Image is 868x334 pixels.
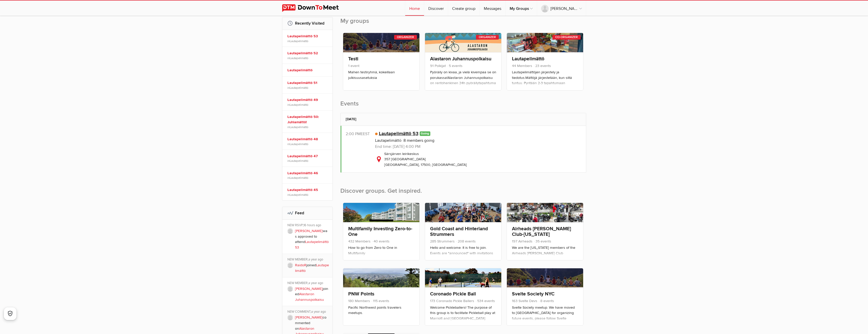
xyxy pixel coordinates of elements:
a: Lautapelimättö [290,159,308,163]
a: Lautapelimättö [290,86,308,90]
span: 23 events [533,64,551,68]
a: Lautapelimättö 50: Juhlamättö! [287,114,329,125]
a: Lautapelimättö 46 [287,170,329,176]
span: 534 events [475,299,495,303]
span: in [287,86,329,90]
div: NEW MEMBER, [287,257,329,262]
span: 35 events [533,239,551,243]
a: Discover [424,1,448,16]
span: 285 Strummers [430,239,455,243]
p: was approved to attend [295,228,329,250]
span: 208 events [456,239,476,243]
span: a year ago [308,281,323,285]
a: Home [405,1,424,16]
a: [PERSON_NAME] [537,1,586,16]
a: Lautapelimättö 53 [379,131,418,137]
a: Create group [448,1,479,16]
a: Lautapelimättö 49 [287,97,329,103]
div: NEW RSVP, [287,223,329,228]
a: [PERSON_NAME] [295,315,323,320]
p: Welcome Pickleballers! The purpose of this group is to facilitate Pickleball play at Marriott and... [430,305,496,330]
span: in [287,56,329,60]
span: 5 events [447,64,463,68]
span: Going [420,131,431,136]
div: Organizer [476,35,499,40]
span: a year ago [311,310,326,314]
a: Multifamily Investing Zero-to-One [348,226,412,237]
h2: Events [340,100,586,113]
a: Lautapelimättö [290,176,308,180]
a: Lautapelimättö 51 [287,80,329,86]
span: 1 event [348,64,359,68]
span: in [287,176,329,180]
a: PNW Points [348,291,374,297]
div: Organizer [394,35,417,40]
span: in [287,142,329,146]
img: DownToMeet [282,4,347,12]
p: Svelte Society meetup. We have moved to [GEOGRAPHIC_DATA] for organizing future events, please fo... [512,305,578,330]
div: NEW MEMBER, [287,281,329,286]
a: Lautapelimättö [290,39,308,43]
span: 16 hours ago [303,223,321,227]
p: Mahen testiryhmä, kokeillaan julkisuusasetuksia [348,69,414,80]
a: Lautapelimättö 48 [287,136,329,142]
span: 197 Airheads [512,239,532,243]
a: [PERSON_NAME] [295,287,323,291]
p: Lautapelimättöjen järjestely ja tiedotus.Mättöjä järjestetään, kun siltä tuntuu. Pyritään 2-3 tap... [512,69,578,95]
a: Coronado Pickle Ball [430,291,476,297]
span: 163 Svelte Devs [512,299,537,303]
a: Lautapelimättö [290,56,308,60]
a: Alastaron Juhannuspolkaisu [295,292,324,302]
h2: Discover groups. Get inspired. [340,179,586,200]
div: 2:00 PM [346,131,375,137]
span: 44 Members [512,64,532,68]
a: Lautapelimättö [295,263,329,273]
a: Lautapelimättö [512,56,544,62]
h2: My groups [340,17,586,30]
a: [PERSON_NAME] [295,229,323,233]
a: Airheads [PERSON_NAME] Club-[US_STATE] [512,226,571,237]
p: Hello and welcome. It is free to join. Events are "announced" with invitations sent out to member... [430,245,496,270]
h2: [DATE] [346,113,581,125]
p: Pyöräily on kivaa, ja vielä kivempaa se on porukassa!Alastaron Juhannuspolkaisu on rentohenkinen ... [430,69,496,95]
div: Co-Organizer [552,35,581,40]
span: in [287,39,329,43]
span: in [287,125,329,129]
p: Pacific Northwest points travelers meetups. [348,305,414,316]
h2: Feed [287,207,327,219]
span: 173 Coronado Pickle Ballers [430,299,474,303]
a: Lautapelimättö 52 [287,50,329,56]
a: Svelte Society NYC [512,291,555,297]
span: Europe/Helsinki [361,131,370,136]
span: in [287,103,329,107]
span: 432 Members [348,239,371,243]
a: Lautapelimättö [290,103,308,107]
a: RaidoR [295,263,306,267]
span: 8 members going [402,138,434,143]
a: Lautapelimättö 45 [287,187,329,193]
span: 180 Members [348,299,370,303]
div: Särsjärven leirikeskus 357 [GEOGRAPHIC_DATA] [GEOGRAPHIC_DATA], 17500, [GEOGRAPHIC_DATA] [375,151,581,168]
span: a year ago [308,257,323,261]
a: Gold Coast and Hinterland Strummers [430,226,488,237]
span: 115 events [371,299,389,303]
a: Alastaron Juhannuspolkaisu [430,56,491,62]
span: in [287,193,329,197]
a: Lautapelimättö [290,125,308,129]
a: Messages [480,1,505,16]
p: We are the [US_STATE] members of the Airheads [PERSON_NAME] Club (Airheads [PERSON_NAME] Club - C... [512,245,578,270]
a: Lautapelimättö 53 [287,33,329,39]
a: Lautapelimättö [375,138,401,143]
div: NEW COMMENT, [287,310,329,315]
span: 8 events [538,299,554,303]
span: End time: [DATE] 4:00 PM [375,144,420,149]
p: How to go from Zero to One in Multifamily Investinghttp://[DOMAIN_NAME][URL] Multifamily investin... [348,245,414,270]
span: in [287,159,329,163]
a: Lautapelimättö 53 [295,240,329,250]
a: My Groups [506,1,537,16]
a: Lautapelimättö [290,142,308,146]
a: Lautapelimättö 47 [287,153,329,159]
span: 91 Polkijat [430,64,446,68]
a: Lautapelimättö [287,67,329,73]
p: joined [295,262,329,273]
